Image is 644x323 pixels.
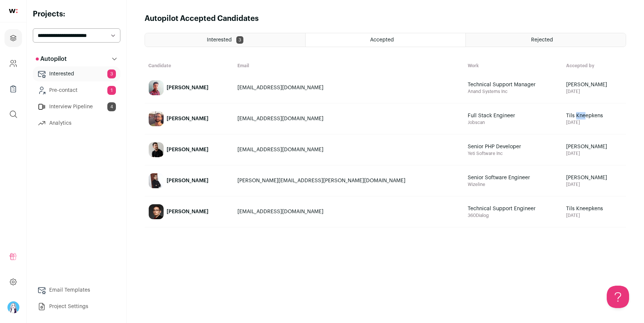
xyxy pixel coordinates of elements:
span: Tils Kneepkens [566,112,622,119]
span: Jobscan [468,119,559,125]
span: Senior Software Engineer [468,174,557,181]
span: 3 [236,36,243,44]
a: Company Lists [4,80,22,98]
span: 3 [107,69,116,78]
img: 2e169ac69e6ff7fcc72a511482ce902285fb9e22e7c9a540324e52798ded264f.jpg [149,204,164,219]
div: [PERSON_NAME] [167,84,208,91]
div: [EMAIL_ADDRESS][DOMAIN_NAME] [237,208,460,215]
span: Rejected [531,37,553,43]
a: Company and ATS Settings [4,55,22,72]
div: [PERSON_NAME][EMAIL_ADDRESS][PERSON_NAME][DOMAIN_NAME] [237,177,460,184]
h2: Projects: [33,9,120,19]
div: [PERSON_NAME] [167,208,208,215]
span: [PERSON_NAME] [566,81,622,88]
span: 4 [107,102,116,111]
a: Interested 3 [145,33,305,47]
a: Project Settings [33,299,120,314]
a: [PERSON_NAME] [145,135,233,165]
th: Candidate [145,59,234,72]
img: e7006b4fbbe5ba6c8b5f358028599bda1f565db45792c45030ddb6d95613bdf0.jpg [149,142,164,157]
span: [DATE] [566,181,622,187]
div: [EMAIL_ADDRESS][DOMAIN_NAME] [237,84,460,91]
div: [EMAIL_ADDRESS][DOMAIN_NAME] [237,146,460,153]
span: Anand Systems Inc [468,88,559,94]
h1: Autopilot Accepted Candidates [145,13,259,24]
span: Full Stack Engineer [468,112,557,119]
th: Email [234,59,464,72]
a: [PERSON_NAME] [145,104,233,134]
span: Technical Support Engineer [468,205,557,212]
span: [DATE] [566,119,622,125]
a: Interview Pipeline4 [33,99,120,114]
img: wellfound-shorthand-0d5821cbd27db2630d0214b213865d53afaa358527fdda9d0ea32b1df1b89c2c.svg [9,9,18,13]
img: 0a8d885a6d914bde2efafce8f9137433defcaca1663e24312421221acad6569d.jpg [149,111,164,126]
iframe: Help Scout Beacon - Open [607,286,629,308]
span: [DATE] [566,150,622,156]
span: Senior PHP Developer [468,143,557,150]
span: Technical Support Manager [468,81,557,88]
a: Email Templates [33,283,120,298]
a: Projects [4,29,22,47]
th: Accepted by [562,59,626,72]
span: [PERSON_NAME] [566,174,622,181]
button: Autopilot [33,52,120,66]
a: Pre-contact1 [33,83,120,98]
span: Wizeline [468,181,559,187]
a: Rejected [466,33,626,47]
span: Interested [207,37,232,43]
a: Analytics [33,116,120,131]
button: Open dropdown [7,301,19,313]
div: [EMAIL_ADDRESS][DOMAIN_NAME] [237,115,460,122]
div: [PERSON_NAME] [167,115,208,122]
img: 17519023-medium_jpg [7,301,19,313]
span: [DATE] [566,212,622,218]
a: [PERSON_NAME] [145,197,233,227]
span: [DATE] [566,88,622,94]
span: 360Dialog [468,212,559,218]
a: [PERSON_NAME] [145,73,233,103]
span: 1 [107,86,116,95]
span: [PERSON_NAME] [566,143,622,150]
span: Tils Kneepkens [566,205,622,212]
p: Autopilot [36,55,67,63]
div: [PERSON_NAME] [167,146,208,153]
span: Yeti Software Inc [468,150,559,156]
img: c32f15f5f5f1e387b57b3517dc5543c52f9e651b14803d2969d4905993aac49e.jpg [149,80,164,95]
div: [PERSON_NAME] [167,177,208,184]
th: Work [464,59,563,72]
img: 5d976a081473a792306d41f3ef0b4694154fcc957e4a2cd147567832438dcd5b.jpg [149,173,164,188]
span: Accepted [370,37,394,43]
a: [PERSON_NAME] [145,166,233,196]
a: Interested3 [33,66,120,81]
